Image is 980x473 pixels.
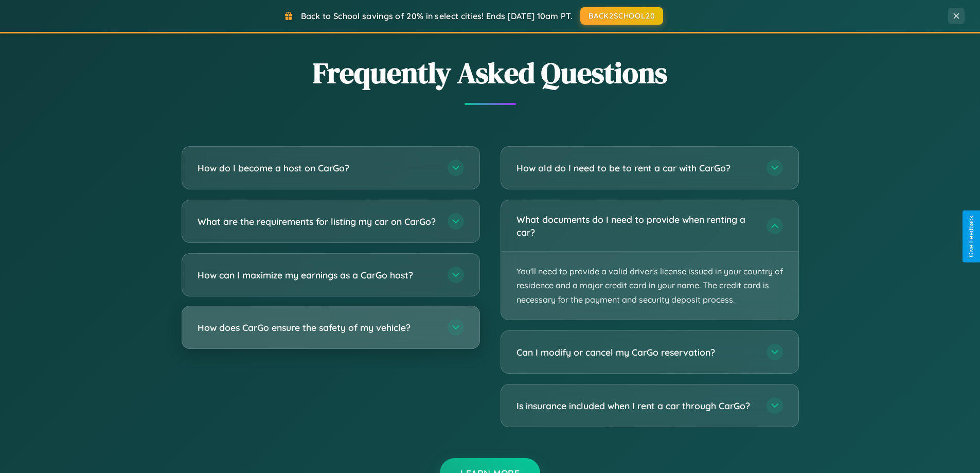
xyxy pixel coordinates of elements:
[501,252,798,320] p: You'll need to provide a valid driver's license issued in your country of residence and a major c...
[198,162,437,174] h3: How do I become a host on CarGo?
[968,216,975,257] div: Give Feedback
[301,11,573,21] span: Back to School savings of 20% in select cities! Ends [DATE] 10am PT.
[516,213,756,238] h3: What documents do I need to provide when renting a car?
[198,269,437,282] h3: How can I maximize my earnings as a CarGo host?
[182,53,799,93] h2: Frequently Asked Questions
[516,399,756,412] h3: Is insurance included when I rent a car through CarGo?
[198,215,437,228] h3: What are the requirements for listing my car on CarGo?
[516,346,756,359] h3: Can I modify or cancel my CarGo reservation?
[516,162,756,174] h3: How old do I need to be to rent a car with CarGo?
[580,7,663,25] button: BACK2SCHOOL20
[198,321,437,334] h3: How does CarGo ensure the safety of my vehicle?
